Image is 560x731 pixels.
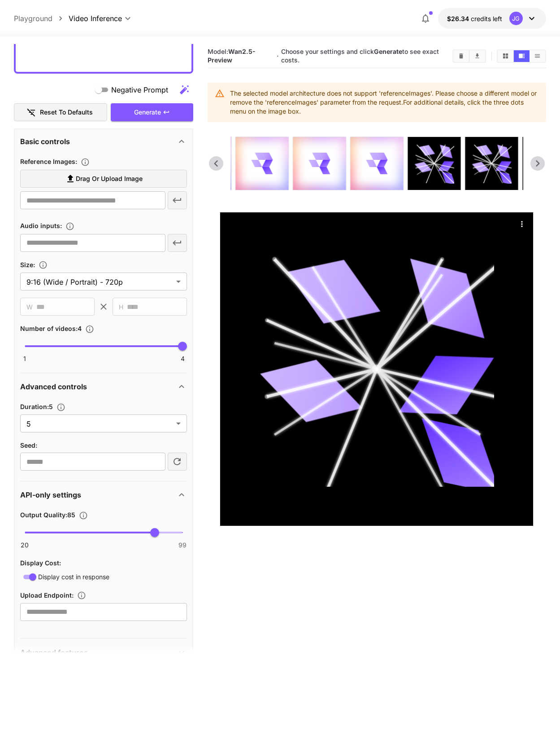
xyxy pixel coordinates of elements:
span: credits left [471,15,502,22]
span: $26.34 [447,15,471,22]
div: Basic controls [20,131,187,152]
button: Show media in video view [514,50,530,62]
button: Show media in list view [530,50,545,62]
span: Audio inputs : [20,222,62,229]
div: $26.34072 [447,14,502,23]
div: JG [509,12,523,25]
button: Clear All [453,50,469,62]
div: API-only settings [20,484,187,506]
button: Upload an audio file. Supported formats: .mp3, .wav, .flac, .aac, .ogg, .m4a, .wma [62,222,78,231]
span: W [26,302,33,312]
p: API-only settings [20,489,81,500]
p: Basic controls [20,136,70,147]
span: 20 [21,541,29,550]
button: Show media in grid view [498,50,513,62]
a: Playground [14,13,52,24]
span: Output Quality : 85 [20,511,75,519]
span: Size : [20,261,35,269]
b: Wan2.5-Preview [208,48,256,64]
div: Actions [515,217,529,230]
span: Drag or upload image [76,173,143,185]
span: Model: [208,48,256,64]
span: Number of videos : 4 [20,325,82,332]
span: Generate [134,107,161,118]
span: 4 [181,354,185,363]
div: Advanced features [20,642,187,663]
div: Clear AllDownload All [452,49,486,63]
span: Negative Prompt [111,84,168,95]
span: 99 [178,541,187,550]
span: Seed : [20,441,37,449]
button: Generate [111,103,193,122]
button: Specifies a URL for uploading the generated image as binary data via HTTP PUT, such as an S3 buck... [74,591,90,600]
div: The selected model architecture does not support 'referenceImages'. Please choose a different mod... [230,85,539,119]
button: Adjust the dimensions of the generated image by specifying its width and height in pixels, or sel... [35,260,51,269]
span: Reference Images : [20,158,77,165]
button: Download All [469,50,485,62]
nav: breadcrumb [14,13,69,24]
button: Set the number of duration [53,403,69,412]
span: Display Cost : [20,559,61,567]
span: Upload Endpoint : [20,591,74,599]
button: Reset to defaults [14,103,107,122]
span: 9:16 (Wide / Portrait) - 720p [26,277,173,287]
span: 5 [26,418,173,429]
div: Show media in grid viewShow media in video viewShow media in list view [497,49,546,63]
span: Duration : 5 [20,403,53,410]
span: Video Inference [69,13,122,24]
p: · [277,51,279,62]
div: Advanced controls [20,376,187,397]
span: Display cost in response [38,572,109,581]
button: $26.34072JG [438,8,546,29]
button: Upload a reference image to guide the result. Supported formats: MP4, WEBM and MOV. [77,158,93,167]
span: 1 [23,354,26,363]
button: Sets the compression quality of the output image. Higher values preserve more quality but increas... [75,511,91,520]
b: Generate [374,48,402,55]
p: Advanced controls [20,381,87,392]
button: Specify how many videos to generate in a single request. Each video generation will be charged se... [82,325,98,334]
span: H [119,302,123,312]
span: Choose your settings and click to see exact costs. [281,48,439,64]
label: Drag or upload image [20,170,187,188]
